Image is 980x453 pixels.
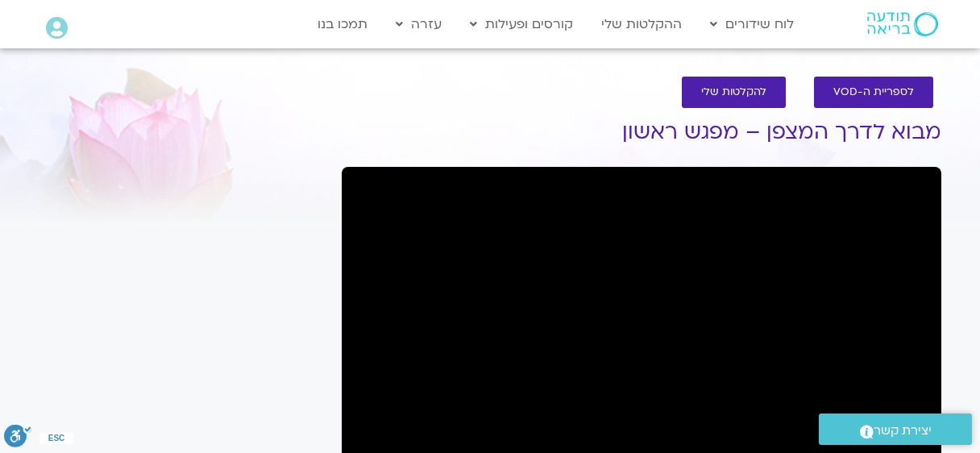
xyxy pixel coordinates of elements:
[342,120,941,144] h1: מבוא לדרך המצפן – מפגש ראשון
[309,9,376,39] a: תמכו בנו
[814,77,933,108] a: לספריית ה-VOD
[388,9,450,39] a: עזרה
[867,12,938,36] img: תודעה בריאה
[702,9,802,39] a: לוח שידורים
[462,9,581,39] a: קורסים ופעילות
[819,414,972,445] a: יצירת קשר
[682,77,786,108] a: להקלטות שלי
[701,86,766,98] span: להקלטות שלי
[593,9,690,39] a: ההקלטות שלי
[874,420,932,442] span: יצירת קשר
[833,86,914,98] span: לספריית ה-VOD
